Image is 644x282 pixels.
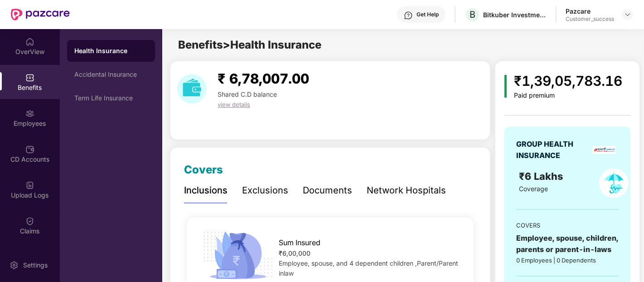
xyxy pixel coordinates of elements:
[200,229,276,282] img: icon
[279,237,321,248] span: Sum Insured
[624,11,631,18] img: svg+xml;base64,PHN2ZyBpZD0iRHJvcGRvd24tMzJ4MzIiIHhtbG5zPSJodHRwOi8vd3d3LnczLm9yZy8yMDAwL3N2ZyIgd2...
[11,9,70,20] img: New Pazcare Logo
[25,145,34,154] img: svg+xml;base64,PHN2ZyBpZD0iQ0RfQWNjb3VudHMiIGRhdGEtbmFtZT0iQ0QgQWNjb3VudHMiIHhtbG5zPSJodHRwOi8vd3...
[504,75,507,98] img: icon
[593,146,616,154] img: insurerLogo
[74,94,148,102] div: Term Life Insurance
[279,248,461,258] div: ₹6,00,000
[242,183,288,198] div: Exclusions
[516,233,619,255] div: Employee, spouse, children, parents or parent-in-laws
[514,92,622,99] div: Paid premium
[519,170,566,182] span: ₹6 Lakhs
[74,46,148,55] div: Health Insurance
[218,101,250,108] span: view details
[25,217,34,226] img: svg+xml;base64,PHN2ZyBpZD0iQ2xhaW0iIHhtbG5zPSJodHRwOi8vd3d3LnczLm9yZy8yMDAwL3N2ZyIgd2lkdGg9IjIwIi...
[279,259,459,277] span: Employee, spouse, and 4 dependent children ,Parent/Parent inlaw
[184,163,223,176] span: Covers
[516,221,619,230] div: COVERS
[516,256,619,265] div: 0 Employees | 0 Dependents
[367,183,446,198] div: Network Hospitals
[177,74,207,104] img: download
[20,261,50,270] div: Settings
[404,11,413,20] img: svg+xml;base64,PHN2ZyBpZD0iSGVscC0zMngzMiIgeG1sbnM9Imh0dHA6Ly93d3cudzMub3JnLzIwMDAvc3ZnIiB3aWR0aD...
[514,70,622,92] div: ₹1,39,05,783.16
[416,11,439,18] div: Get Help
[303,183,352,198] div: Documents
[184,183,228,198] div: Inclusions
[599,168,629,198] img: policyIcon
[25,37,34,46] img: svg+xml;base64,PHN2ZyBpZD0iSG9tZSIgeG1sbnM9Imh0dHA6Ly93d3cudzMub3JnLzIwMDAvc3ZnIiB3aWR0aD0iMjAiIG...
[516,139,590,161] div: GROUP HEALTH INSURANCE
[218,70,309,87] span: ₹ 6,78,007.00
[470,9,475,20] span: B
[25,73,34,82] img: svg+xml;base64,PHN2ZyBpZD0iQmVuZWZpdHMiIHhtbG5zPSJodHRwOi8vd3d3LnczLm9yZy8yMDAwL3N2ZyIgd2lkdGg9Ij...
[178,38,321,51] span: Benefits > Health Insurance
[566,7,614,15] div: Pazcare
[25,109,34,118] img: svg+xml;base64,PHN2ZyBpZD0iRW1wbG95ZWVzIiB4bWxucz0iaHR0cDovL3d3dy53My5vcmcvMjAwMC9zdmciIHdpZHRoPS...
[566,15,614,23] div: Customer_success
[218,90,277,98] span: Shared C.D balance
[10,261,19,270] img: svg+xml;base64,PHN2ZyBpZD0iU2V0dGluZy0yMHgyMCIgeG1sbnM9Imh0dHA6Ly93d3cudzMub3JnLzIwMDAvc3ZnIiB3aW...
[25,181,34,190] img: svg+xml;base64,PHN2ZyBpZD0iVXBsb2FkX0xvZ3MiIGRhdGEtbmFtZT0iVXBsb2FkIExvZ3MiIHhtbG5zPSJodHRwOi8vd3...
[519,185,548,193] span: Coverage
[74,71,148,78] div: Accidental Insurance
[483,10,547,19] div: Bitkuber Investments Pvt Limited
